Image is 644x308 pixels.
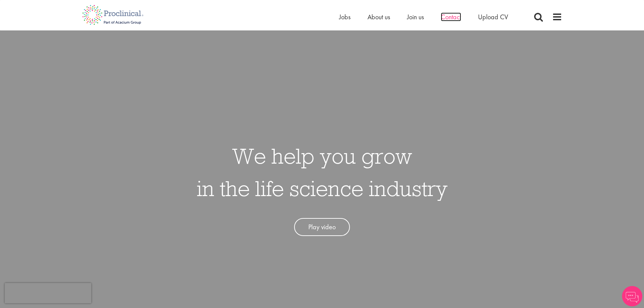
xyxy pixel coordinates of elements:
[339,13,351,21] a: Jobs
[622,286,642,306] img: Chatbot
[294,218,350,236] a: Play video
[441,13,461,21] a: Contact
[407,13,424,21] a: Join us
[197,140,448,205] h1: We help you grow in the life science industry
[478,13,508,21] a: Upload CV
[367,13,390,21] a: About us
